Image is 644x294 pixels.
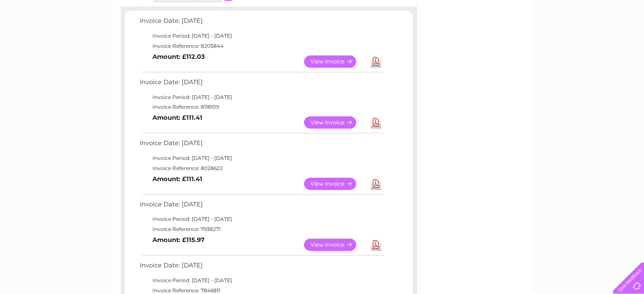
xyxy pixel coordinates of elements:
[540,36,565,42] a: Telecoms
[138,41,385,51] td: Invoice Reference: 8205844
[138,15,385,31] td: Invoice Date: [DATE]
[138,214,385,224] td: Invoice Period: [DATE] - [DATE]
[570,36,583,42] a: Blog
[152,114,202,121] b: Amount: £111.41
[138,153,385,163] td: Invoice Period: [DATE] - [DATE]
[304,116,366,129] a: View
[22,22,66,48] img: logo.png
[138,260,385,275] td: Invoice Date: [DATE]
[138,137,385,153] td: Invoice Date: [DATE]
[495,36,511,42] a: Water
[152,236,205,244] b: Amount: £115.97
[370,55,381,68] a: Download
[588,36,608,42] a: Contact
[370,178,381,190] a: Download
[138,92,385,102] td: Invoice Period: [DATE] - [DATE]
[138,102,385,112] td: Invoice Reference: 8118109
[304,239,366,251] a: View
[138,224,385,234] td: Invoice Reference: 7938271
[138,77,385,92] td: Invoice Date: [DATE]
[138,31,385,41] td: Invoice Period: [DATE] - [DATE]
[616,36,636,42] a: Log out
[152,175,202,183] b: Amount: £111.41
[516,36,535,42] a: Energy
[304,178,366,190] a: View
[138,275,385,286] td: Invoice Period: [DATE] - [DATE]
[122,5,522,41] div: Clear Business is a trading name of Verastar Limited (registered in [GEOGRAPHIC_DATA] No. 3667643...
[138,163,385,173] td: Invoice Reference: 8028622
[152,53,205,60] b: Amount: £112.03
[304,55,366,68] a: View
[370,239,381,251] a: Download
[370,116,381,129] a: Download
[484,4,543,15] a: 0333 014 3131
[138,199,385,214] td: Invoice Date: [DATE]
